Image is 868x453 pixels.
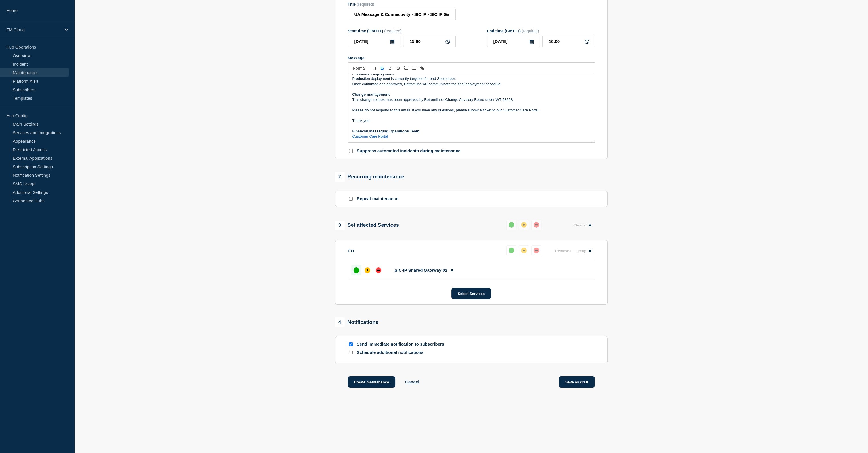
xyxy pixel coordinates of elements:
[357,2,374,7] span: (required)
[531,245,541,255] button: down
[384,29,401,33] span: (required)
[349,351,353,354] input: Schedule additional notifications
[357,350,448,355] p: Schedule additional notifications
[405,379,419,384] button: Cancel
[352,108,590,113] p: Please do not respond to this email. If you have any questions, please submit a ticket to our Cus...
[418,65,426,72] button: Toggle link
[335,172,404,182] div: Recurring maintenance
[509,222,514,228] div: up
[410,65,418,72] button: Toggle bulleted list
[349,149,353,153] input: Suppress automated incidents during maintenance
[350,65,378,72] span: Font size
[357,196,398,201] p: Repeat maintenance
[352,71,394,76] strong: Production deployment
[348,2,456,7] div: Title
[376,267,381,273] div: down
[348,248,354,253] p: CH
[357,148,461,154] p: Suppress automated incidents during maintenance
[559,376,595,388] button: Save as draft
[402,65,410,72] button: Toggle ordered list
[348,74,595,142] div: Message
[352,129,419,133] strong: Financial Messaging Operations Team
[395,268,447,273] span: SIC-IP Shared Gateway 02
[552,245,595,256] button: Remove the group
[451,288,491,299] button: Select Services
[487,36,539,47] input: YYYY-MM-DD
[509,248,514,253] div: up
[352,118,590,123] p: Thank you.
[521,248,527,253] div: affected
[352,134,388,138] a: Customer Care Portal
[506,245,516,255] button: up
[386,65,394,72] button: Toggle italic text
[348,9,456,20] input: Title
[487,29,595,33] div: End time (GMT+1)
[570,220,595,231] button: Clear all
[542,36,595,47] input: HH:MM
[519,220,529,230] button: affected
[394,65,402,72] button: Toggle strikethrough text
[352,76,590,81] p: Production deployment is currently targeted for end September.
[506,220,516,230] button: up
[348,376,396,388] button: Create maintenance
[349,197,353,201] input: Repeat maintenance
[522,29,539,33] span: (required)
[352,97,590,102] p: This change request has been approved by Bottomline’s Change Advisory Board under WT-58228.
[335,221,399,230] div: Set affected Services
[335,317,345,327] span: 4
[534,222,539,228] div: down
[534,248,539,253] div: down
[6,27,61,32] p: FM Cloud
[354,267,359,273] div: up
[352,92,390,97] strong: Change management
[365,267,370,273] div: affected
[357,342,448,347] p: Send immediate notification to subscribers
[403,36,456,47] input: HH:MM
[335,172,345,182] span: 2
[521,222,527,228] div: affected
[378,65,386,72] button: Toggle bold text
[335,221,345,230] span: 3
[531,220,541,230] button: down
[335,317,378,327] div: Notifications
[349,342,353,346] input: Send immediate notification to subscribers
[555,249,586,253] span: Remove the group
[348,56,595,60] div: Message
[348,29,456,33] div: Start time (GMT+1)
[348,36,400,47] input: YYYY-MM-DD
[352,82,590,87] p: Once confirmed and approved, Bottomline will communicate the final deployment schedule.
[519,245,529,255] button: affected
